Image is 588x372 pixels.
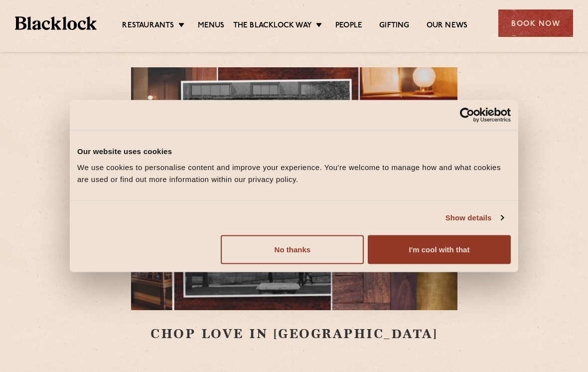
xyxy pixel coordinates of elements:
[122,21,174,31] a: Restaurants
[424,108,511,123] a: Usercentrics Cookiebot - opens in a new window
[335,21,362,31] a: People
[77,161,511,185] div: We use cookies to personalise content and improve your experience. You're welcome to manage how a...
[77,146,511,158] div: Our website uses cookies
[221,235,364,264] button: No thanks
[445,212,503,224] a: Show details
[15,16,97,30] img: BL_Textured_Logo-footer-cropped.svg
[198,21,225,31] a: Menus
[379,21,409,31] a: Gifting
[233,21,312,31] a: The Blacklock Way
[427,21,468,31] a: Our News
[368,235,511,264] button: I'm cool with that
[57,67,531,343] h1: CHOP LOVE IN [GEOGRAPHIC_DATA]
[498,9,573,37] div: Book Now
